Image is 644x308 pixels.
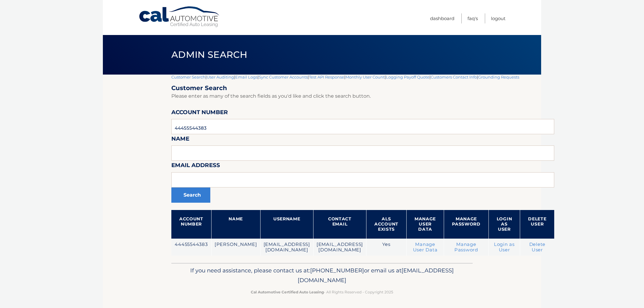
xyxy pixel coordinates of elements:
[478,75,519,79] a: Grounding Requests
[520,210,555,239] th: Delete User
[171,210,211,239] th: Account Number
[494,242,515,253] a: Login as User
[345,75,385,79] a: Monthly User Count
[366,239,407,256] td: Yes
[431,75,477,79] a: Customers Contact Info
[430,13,454,23] a: Dashboard
[310,267,364,274] span: [PHONE_NUMBER]
[260,210,313,239] th: Username
[207,75,234,79] a: User Auditing
[260,239,313,256] td: [EMAIL_ADDRESS][DOMAIN_NAME]
[313,210,366,239] th: Contact Email
[171,239,211,256] td: 44455544383
[406,210,444,239] th: Manage User Data
[444,210,489,239] th: Manage Password
[467,13,478,23] a: FAQ's
[171,161,220,172] label: Email Address
[491,13,506,23] a: Logout
[171,92,554,100] p: Please enter as many of the search fields as you'd like and click the search button.
[251,290,324,294] strong: Cal Automotive Certified Auto Leasing
[313,239,366,256] td: [EMAIL_ADDRESS][DOMAIN_NAME]
[413,242,438,253] a: Manage User Data
[298,267,454,284] span: [EMAIL_ADDRESS][DOMAIN_NAME]
[488,210,520,239] th: Login as User
[454,242,478,253] a: Manage Password
[171,134,189,145] label: Name
[171,49,247,60] span: Admin Search
[235,75,257,79] a: Email Logs
[171,84,554,92] h2: Customer Search
[259,75,308,79] a: Sync Customer Accounts
[171,75,554,263] div: | | | | | | | |
[171,75,205,79] a: Customer Search
[211,239,260,256] td: [PERSON_NAME]
[171,187,210,203] button: Search
[175,266,469,285] p: If you need assistance, please contact us at: or email us at
[138,6,221,28] a: Cal Automotive
[366,210,407,239] th: ALS Account Exists
[211,210,260,239] th: Name
[309,75,344,79] a: Test API Response
[386,75,429,79] a: Logging Payoff Quote
[171,108,228,119] label: Account Number
[175,289,469,295] p: - All Rights Reserved - Copyright 2025
[529,242,546,253] a: Delete User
